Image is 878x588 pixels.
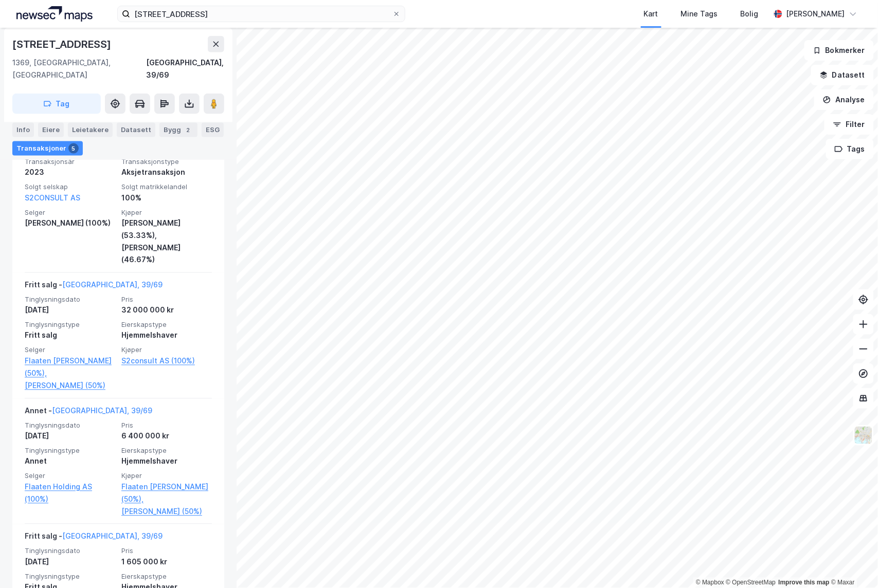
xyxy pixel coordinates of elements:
div: [PERSON_NAME] [786,8,845,20]
span: Tinglysningstype [25,447,115,455]
div: 32 000 000 kr [121,304,212,317]
span: Tinglysningsdato [25,296,115,304]
a: Flaaten Holding AS (100%) [25,481,115,506]
a: OpenStreetMap [726,579,776,586]
div: [GEOGRAPHIC_DATA], 39/69 [146,57,224,81]
a: Mapbox [696,579,724,586]
div: 6 400 000 kr [121,430,212,443]
div: Fritt salg [25,329,115,342]
button: Bokmerker [804,40,874,61]
span: Eierskapstype [121,447,212,455]
div: 1 605 000 kr [121,556,212,568]
div: Kart [644,8,658,20]
div: Annet [25,455,115,468]
span: Pris [121,296,212,304]
div: [DATE] [25,304,115,317]
span: Selger [25,346,115,355]
span: Eierskapstype [121,573,212,581]
a: [GEOGRAPHIC_DATA], 39/69 [52,407,152,415]
a: Flaaten [PERSON_NAME] (50%), [25,355,115,380]
span: Kjøper [121,208,212,217]
div: [DATE] [25,556,115,568]
a: [GEOGRAPHIC_DATA], 39/69 [62,532,163,541]
a: S2consult AS (100%) [121,355,212,367]
a: Flaaten [PERSON_NAME] (50%), [121,481,212,506]
div: Info [12,122,34,137]
img: logo.a4113a55bc3d86da70a041830d287a7e.svg [16,6,93,22]
div: Datasett [117,122,155,137]
span: Tinglysningsdato [25,421,115,430]
div: [STREET_ADDRESS] [12,36,113,52]
div: ESG [202,122,224,137]
div: [DATE] [25,430,115,443]
div: Kontrollprogram for chat [827,539,878,588]
button: Filter [825,114,874,135]
div: Annet - [25,405,152,421]
div: Fritt salg - [25,279,163,296]
div: 2 [183,124,193,135]
div: Bygg [159,122,198,137]
button: Tags [826,139,874,159]
a: [PERSON_NAME] (50%) [25,380,115,392]
div: Leietakere [68,122,113,137]
div: Fritt salg - [25,530,163,547]
button: Tag [12,94,101,114]
iframe: Chat Widget [827,539,878,588]
div: Hjemmelshaver [121,455,212,468]
div: [PERSON_NAME] (53.33%), [121,217,212,242]
div: 2023 [25,166,115,178]
div: 100% [121,192,212,204]
div: Hjemmelshaver [121,329,212,342]
a: [GEOGRAPHIC_DATA], 39/69 [62,281,163,289]
a: [PERSON_NAME] (50%) [121,506,212,518]
span: Pris [121,421,212,430]
span: Kjøper [121,346,212,355]
span: Kjøper [121,472,212,481]
span: Transaksjonstype [121,157,212,166]
div: Bolig [741,8,759,20]
div: Eiere [38,122,64,137]
span: Tinglysningstype [25,573,115,581]
a: Improve this map [779,579,830,586]
span: Eierskapstype [121,321,212,329]
button: Datasett [811,65,874,85]
button: Analyse [814,89,874,110]
div: 1369, [GEOGRAPHIC_DATA], [GEOGRAPHIC_DATA] [12,57,146,81]
span: Pris [121,547,212,556]
img: Z [854,426,873,445]
div: 5 [68,143,79,153]
span: Tinglysningstype [25,321,115,329]
span: Selger [25,472,115,481]
div: [PERSON_NAME] (46.67%) [121,242,212,266]
span: Solgt selskap [25,182,115,191]
span: Transaksjonsår [25,157,115,166]
span: Selger [25,208,115,217]
span: Tinglysningsdato [25,547,115,556]
a: S2CONSULT AS [25,193,80,202]
div: Aksjetransaksjon [121,166,212,178]
span: Solgt matrikkelandel [121,182,212,191]
div: [PERSON_NAME] (100%) [25,217,115,229]
input: Søk på adresse, matrikkel, gårdeiere, leietakere eller personer [130,6,392,22]
div: Transaksjoner [12,141,83,155]
div: Mine Tags [681,8,718,20]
